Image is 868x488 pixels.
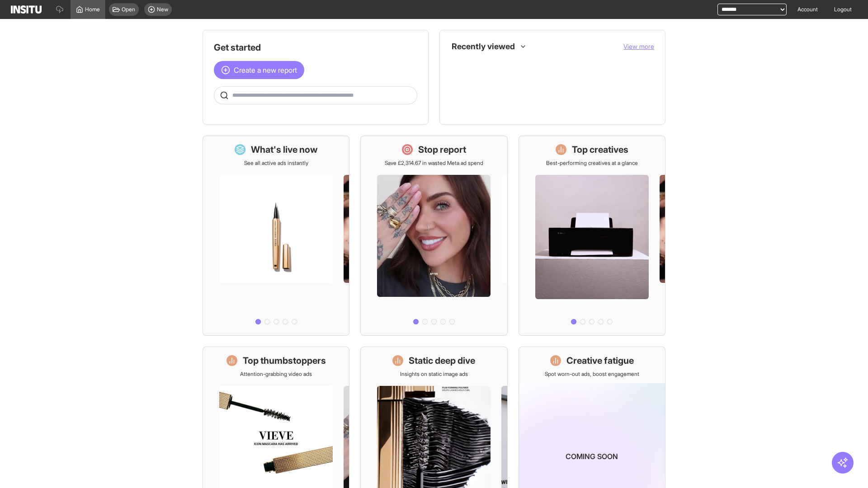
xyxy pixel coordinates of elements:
p: Insights on static image ads [400,371,468,378]
p: Best-performing creatives at a glance [546,160,638,167]
p: Save £2,314.67 in wasted Meta ad spend [385,160,483,167]
p: Attention-grabbing video ads [240,371,312,378]
h1: Get started [214,41,417,54]
span: Open [122,6,135,13]
p: See all active ads instantly [244,160,308,167]
img: Logo [11,5,42,14]
a: Top creativesBest-performing creatives at a glance [519,136,665,336]
span: View more [623,42,654,50]
h1: Top creatives [572,143,628,156]
a: What's live nowSee all active ads instantly [203,136,349,336]
button: View more [623,42,654,51]
h1: Stop report [418,143,466,156]
h1: Top thumbstoppers [243,354,326,367]
span: Create a new report [234,65,297,75]
h1: Static deep dive [409,354,475,367]
span: New [157,6,168,13]
a: Stop reportSave £2,314.67 in wasted Meta ad spend [360,136,507,336]
h1: What's live now [251,143,318,156]
button: Create a new report [214,61,304,79]
span: Home [85,6,100,13]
